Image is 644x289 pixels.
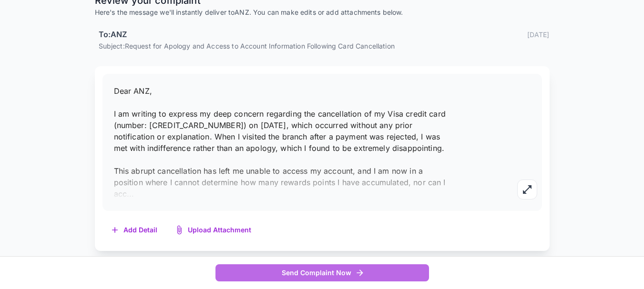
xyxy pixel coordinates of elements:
h6: To: ANZ [99,29,127,41]
p: [DATE] [527,30,550,40]
span: Dear ANZ, I am writing to express my deep concern regarding the cancellation of my Visa credit ca... [114,86,446,199]
p: Subject: Request for Apology and Access to Account Information Following Card Cancellation [99,41,550,51]
button: Add Detail [102,220,167,240]
button: Send Complaint Now [215,264,429,282]
span: ... [127,189,134,199]
button: Upload Attachment [167,220,261,240]
p: Here's the message we'll instantly deliver to ANZ . You can make edits or add attachments below. [95,8,550,17]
